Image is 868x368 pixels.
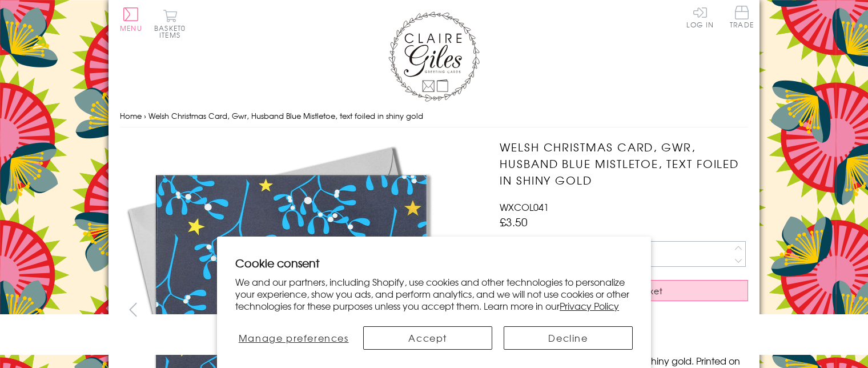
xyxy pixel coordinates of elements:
[159,23,186,40] span: 0 items
[120,7,142,31] button: Menu
[730,6,754,28] span: Trade
[144,110,146,121] span: ›
[235,276,633,311] p: We and our partners, including Shopify, use cookies and other technologies to personalize your ex...
[120,110,142,121] a: Home
[500,139,748,188] h1: Welsh Christmas Card, Gwr, Husband Blue Mistletoe, text foiled in shiny gold
[500,214,528,230] span: £3.50
[388,11,480,102] img: Claire Giles Greetings Cards
[154,9,186,38] button: Basket0 items
[686,6,714,28] a: Log In
[235,326,352,350] button: Manage preferences
[120,105,748,128] nav: breadcrumbs
[363,326,492,350] button: Accept
[120,23,142,33] span: Menu
[504,326,633,350] button: Decline
[120,297,146,322] button: prev
[235,255,633,271] h2: Cookie consent
[730,6,754,30] a: Trade
[560,299,619,313] a: Privacy Policy
[148,110,423,121] span: Welsh Christmas Card, Gwr, Husband Blue Mistletoe, text foiled in shiny gold
[500,200,549,214] span: WXCOL041
[239,331,349,345] span: Manage preferences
